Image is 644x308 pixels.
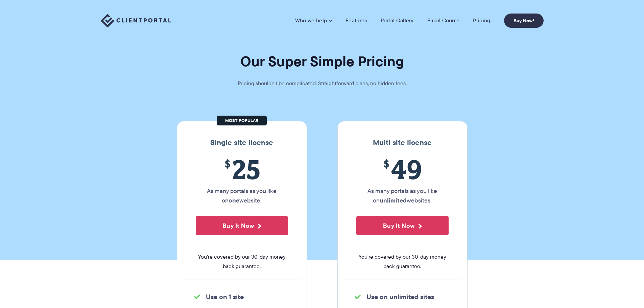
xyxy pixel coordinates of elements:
strong: Use on 1 site [206,292,244,302]
p: Pricing shouldn't be complicated. Straightforward plans, no hidden fees. [221,79,424,88]
span: You're covered by our 30-day money back guarantee. [196,252,288,271]
h3: Single site license [184,138,300,147]
a: Portal Gallery [381,17,414,24]
span: 49 [356,154,449,185]
strong: unlimited [380,196,407,205]
strong: one [229,196,239,205]
span: 25 [196,154,288,185]
strong: Use on unlimited sites [366,292,434,302]
button: Buy It Now [356,216,449,235]
a: Buy Now! [504,14,544,28]
span: You're covered by our 30-day money back guarantee. [356,252,449,271]
p: As many portals as you like on website. [196,186,288,205]
p: As many portals as you like on websites. [356,186,449,205]
h3: Multi site license [344,138,460,147]
a: Features [345,17,367,24]
a: Who we help [295,17,332,24]
a: Email Course [427,17,460,24]
button: Buy It Now [196,216,288,235]
a: Pricing [473,17,490,24]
